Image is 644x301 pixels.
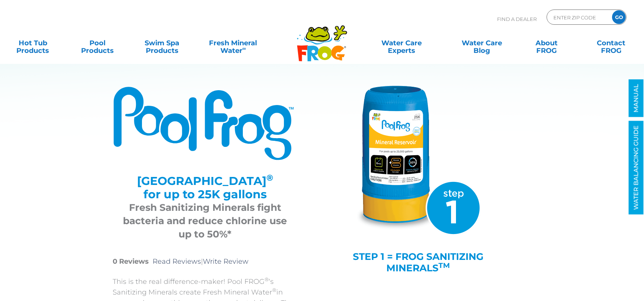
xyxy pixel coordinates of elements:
a: Water CareExperts [360,35,442,51]
a: Water CareBlog [457,35,507,51]
a: PoolProducts [72,35,123,51]
a: AboutFROG [521,35,572,51]
sup: ® [265,276,269,282]
a: Hot TubProducts [8,35,58,51]
img: Product Logo [113,86,297,161]
a: Fresh MineralWater∞ [202,35,265,51]
a: Read Reviews [153,257,201,266]
img: Frog Products Logo [293,15,351,62]
sup: ® [266,172,273,183]
sup: ® [272,287,276,293]
p: Find A Dealer [497,10,537,29]
a: ContactFROG [586,35,636,51]
h3: Fresh Sanitizing Minerals fight bacteria and reduce chlorine use up to 50%* [122,201,288,241]
sup: TM [438,261,450,270]
a: Swim SpaProducts [137,35,187,51]
h4: STEP 1 = FROG SANITIZING MINERALS [345,251,491,274]
a: WATER BALANCING GUIDE [629,121,644,215]
sup: ∞ [242,45,246,51]
strong: 0 Reviews [113,257,149,266]
input: GO [612,10,626,24]
a: Write Review [203,257,249,266]
p: | [113,256,297,267]
a: MANUAL [629,80,644,117]
h2: [GEOGRAPHIC_DATA] for up to 25K gallons [122,174,288,201]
